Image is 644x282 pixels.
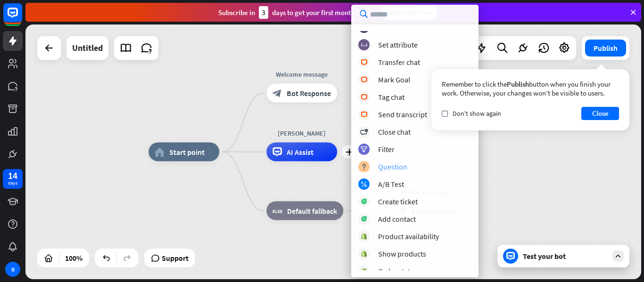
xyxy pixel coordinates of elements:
[218,6,374,19] div: Subscribe in days to get your first month for $1
[453,109,501,118] span: Don't show again
[378,266,418,276] div: Order status
[72,36,103,60] div: Untitled
[361,112,368,118] i: block_livechat
[378,162,407,171] div: Question
[259,129,344,138] div: [PERSON_NAME]
[5,262,20,277] div: R
[360,129,368,135] i: block_close_chat
[155,147,165,157] i: home_2
[378,249,426,258] div: Show products
[361,146,367,153] i: filter
[259,70,344,79] div: Welcome message
[287,206,337,216] span: Default fallback
[287,147,314,157] span: AI Assist
[378,197,418,206] div: Create ticket
[62,250,85,266] div: 100%
[8,4,36,32] button: Open LiveChat chat widget
[378,40,418,49] div: Set attribute
[8,171,17,180] div: 14
[8,180,17,186] div: days
[378,145,395,154] div: Filter
[585,40,626,56] button: Publish
[378,232,439,241] div: Product availability
[162,250,189,266] span: Support
[272,206,282,216] i: block_fallback
[378,92,405,102] div: Tag chat
[581,107,619,120] button: Close
[259,6,268,19] div: 3
[361,94,368,100] i: block_livechat
[287,89,331,98] span: Bot Response
[361,59,368,65] i: block_livechat
[169,147,205,157] span: Start point
[361,164,367,170] i: block_question
[523,251,608,261] div: Test your bot
[378,75,410,84] div: Mark Goal
[346,149,353,155] i: plus
[378,57,420,67] div: Transfer chat
[378,214,416,224] div: Add contact
[378,179,404,189] div: A/B Test
[361,77,368,83] i: block_livechat
[3,169,23,189] a: 14 days
[272,89,282,98] i: block_bot_response
[361,42,367,48] i: block_set_attribute
[442,80,619,97] div: Remember to click the button when you finish your work. Otherwise, your changes won’t be visible ...
[378,127,411,137] div: Close chat
[361,181,367,187] i: block_ab_testing
[507,80,529,89] span: Publish
[378,110,427,119] div: Send transcript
